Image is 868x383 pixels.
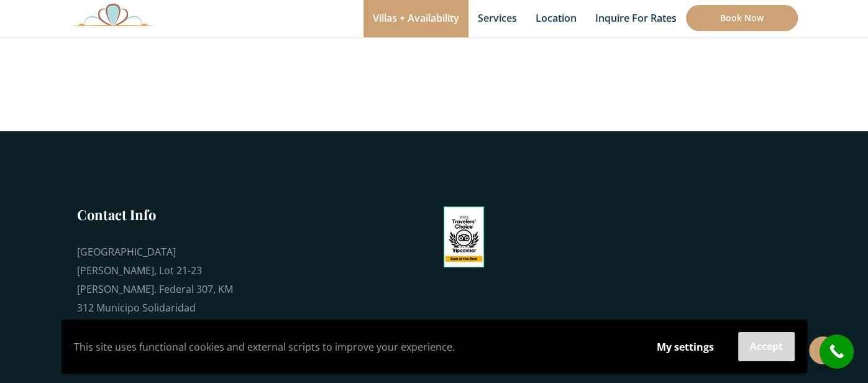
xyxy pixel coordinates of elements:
[77,242,239,373] div: [GEOGRAPHIC_DATA][PERSON_NAME], Lot 21-23 [PERSON_NAME]. Federal 307, KM 312 Municipo Solidaridad...
[820,335,854,369] a: call
[444,206,485,267] img: Tripadvisor
[77,205,239,224] h3: Contact Info
[645,333,726,361] button: My settings
[686,5,798,31] a: Book Now
[74,338,633,356] p: This site uses functional cookies and external scripts to improve your experience.
[738,332,795,361] button: Accept
[71,3,155,26] img: Awesome Logo
[823,338,851,366] i: call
